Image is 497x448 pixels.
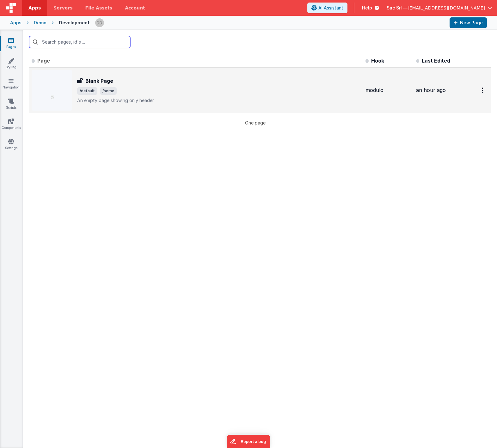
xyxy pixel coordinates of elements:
span: [EMAIL_ADDRESS][DOMAIN_NAME] [408,5,485,11]
span: /home [100,87,117,95]
div: Apps [10,20,21,26]
div: modulo [365,87,411,94]
img: 5566de74795503dc7562e9a7bf0f5380 [95,18,104,27]
input: Search pages, id's ... [29,36,130,48]
span: /default [77,87,97,95]
div: Development [59,20,90,26]
p: One page [29,119,481,126]
button: AI Assistant [307,3,347,13]
span: Apps [28,5,41,11]
span: Last Edited [422,58,450,64]
span: File Assets [85,5,113,11]
span: Sac Srl — [387,5,408,11]
span: Hook [371,58,384,64]
iframe: Marker.io feedback button [227,435,270,448]
span: Help [362,5,372,11]
span: Page [37,58,50,64]
span: AI Assistant [318,5,343,11]
p: An empty page showing only header [77,97,360,104]
button: Options [478,84,488,97]
div: Demo [34,20,46,26]
button: Sac Srl — [EMAIL_ADDRESS][DOMAIN_NAME] [387,5,492,11]
button: New Page [450,17,487,28]
span: an hour ago [416,87,446,93]
h3: Blank Page [85,77,113,85]
span: Servers [53,5,72,11]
